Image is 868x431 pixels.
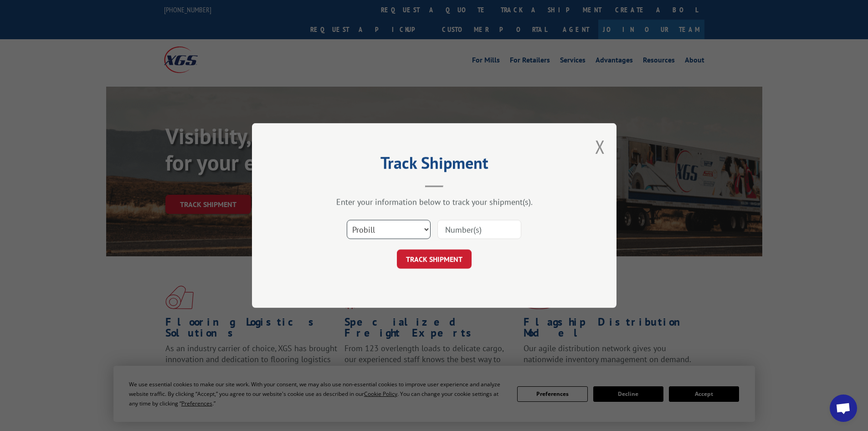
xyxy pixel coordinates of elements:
input: Number(s) [437,220,521,239]
h2: Track Shipment [298,156,571,174]
div: Open chat [830,395,857,422]
div: Enter your information below to track your shipment(s). [298,197,571,207]
button: TRACK SHIPMENT [397,249,472,269]
button: Close modal [595,135,605,159]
